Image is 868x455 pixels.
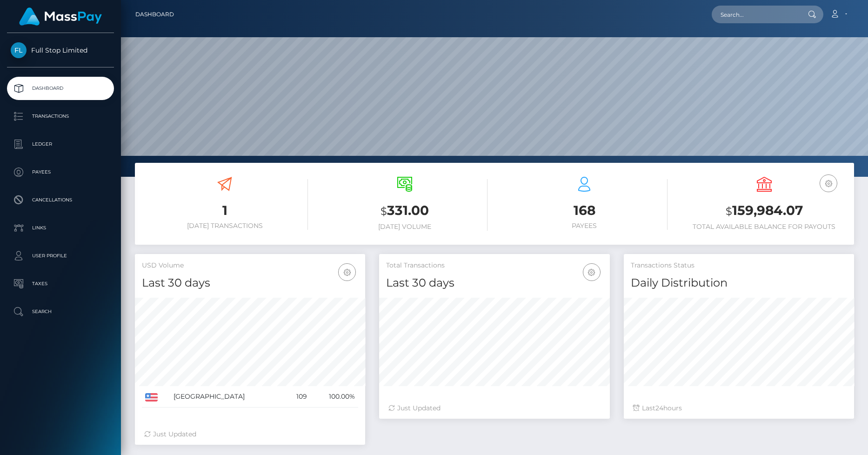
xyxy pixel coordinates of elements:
h3: 168 [501,201,668,220]
div: Just Updated [388,403,600,413]
a: Dashboard [135,5,174,24]
h3: 331.00 [322,201,488,221]
h5: USD Volume [142,261,358,270]
h6: [DATE] Volume [322,223,488,231]
a: Payees [7,161,114,184]
a: Cancellations [7,188,114,212]
td: 109 [285,386,310,408]
a: User Profile [7,244,114,268]
div: Last hours [633,403,845,413]
p: Transactions [11,109,110,123]
a: Taxes [7,272,114,295]
h6: Payees [501,222,668,230]
a: Links [7,216,114,240]
p: Taxes [11,277,110,291]
p: Ledger [11,137,110,151]
p: User Profile [11,249,110,263]
h4: Last 30 days [386,275,602,291]
img: Full Stop Limited [11,42,27,58]
small: $ [381,205,387,218]
h3: 1 [142,201,308,220]
h5: Total Transactions [386,261,602,270]
td: [GEOGRAPHIC_DATA] [170,386,285,408]
div: Just Updated [144,429,356,439]
a: Ledger [7,133,114,156]
h4: Last 30 days [142,275,358,291]
img: US.png [145,393,158,401]
h6: Total Available Balance for Payouts [681,223,848,231]
a: Search [7,300,114,323]
h5: Transactions Status [631,261,847,270]
p: Search [11,305,110,319]
td: 100.00% [310,386,358,408]
p: Links [11,221,110,235]
h4: Daily Distribution [631,275,847,291]
p: Dashboard [11,81,110,95]
h6: [DATE] Transactions [142,222,308,230]
span: Full Stop Limited [7,46,114,54]
span: 24 [655,404,663,412]
p: Payees [11,165,110,179]
small: $ [726,205,732,218]
h3: 159,984.07 [681,201,848,221]
a: Transactions [7,105,114,128]
p: Cancellations [11,193,110,207]
img: MassPay Logo [19,7,102,26]
a: Dashboard [7,77,114,100]
input: Search... [712,6,799,23]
